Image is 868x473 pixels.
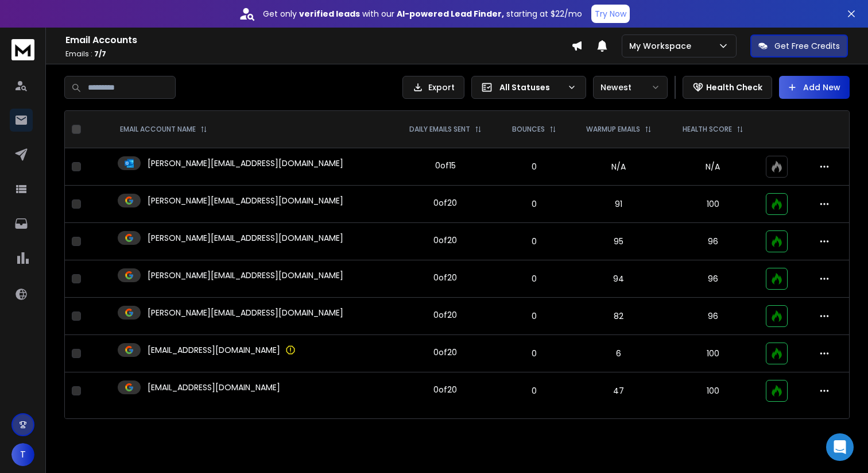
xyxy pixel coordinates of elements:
[148,382,280,393] p: [EMAIL_ADDRESS][DOMAIN_NAME]
[433,197,457,209] div: 0 of 20
[505,236,563,247] p: 0
[11,39,34,60] img: logo
[65,33,571,47] h1: Email Accounts
[505,198,563,210] p: 0
[683,76,772,99] button: Health Check
[629,40,696,52] p: My Workspace
[570,186,667,223] td: 91
[570,260,667,298] td: 94
[65,49,571,59] p: Emails :
[433,234,457,246] div: 0 of 20
[570,148,667,186] td: N/A
[779,76,850,99] button: Add New
[683,125,732,134] p: HEALTH SCORE
[593,76,668,99] button: Newest
[505,385,563,397] p: 0
[750,34,848,57] button: Get Free Credits
[11,443,34,466] button: T
[409,125,470,134] p: DAILY EMAILS SENT
[774,40,840,52] p: Get Free Credits
[505,161,563,172] p: 0
[570,372,667,410] td: 47
[595,8,626,20] p: Try Now
[433,384,457,395] div: 0 of 20
[148,195,343,206] p: [PERSON_NAME][EMAIL_ADDRESS][DOMAIN_NAME]
[667,260,759,298] td: 96
[299,8,360,20] strong: verified leads
[148,307,343,318] p: [PERSON_NAME][EMAIL_ADDRESS][DOMAIN_NAME]
[433,347,457,358] div: 0 of 20
[148,270,343,281] p: [PERSON_NAME][EMAIL_ADDRESS][DOMAIN_NAME]
[512,125,545,134] p: BOUNCES
[826,433,854,461] div: Open Intercom Messenger
[505,310,563,322] p: 0
[120,125,207,134] div: EMAIL ACCOUNT NAME
[667,223,759,260] td: 96
[505,348,563,359] p: 0
[433,309,457,321] div: 0 of 20
[435,160,456,171] div: 0 of 15
[667,186,759,223] td: 100
[570,223,667,260] td: 95
[148,232,343,244] p: [PERSON_NAME][EMAIL_ADDRESS][DOMAIN_NAME]
[591,5,630,23] button: Try Now
[505,273,563,284] p: 0
[397,8,504,20] strong: AI-powered Lead Finder,
[667,335,759,372] td: 100
[706,82,762,93] p: Health Check
[499,82,563,93] p: All Statuses
[94,49,106,59] span: 7 / 7
[674,161,752,172] p: N/A
[148,344,280,356] p: [EMAIL_ADDRESS][DOMAIN_NAME]
[667,298,759,335] td: 96
[402,76,464,99] button: Export
[148,157,343,169] p: [PERSON_NAME][EMAIL_ADDRESS][DOMAIN_NAME]
[433,272,457,283] div: 0 of 20
[263,8,582,20] p: Get only with our starting at $22/mo
[667,372,759,410] td: 100
[586,125,640,134] p: WARMUP EMAILS
[570,335,667,372] td: 6
[570,298,667,335] td: 82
